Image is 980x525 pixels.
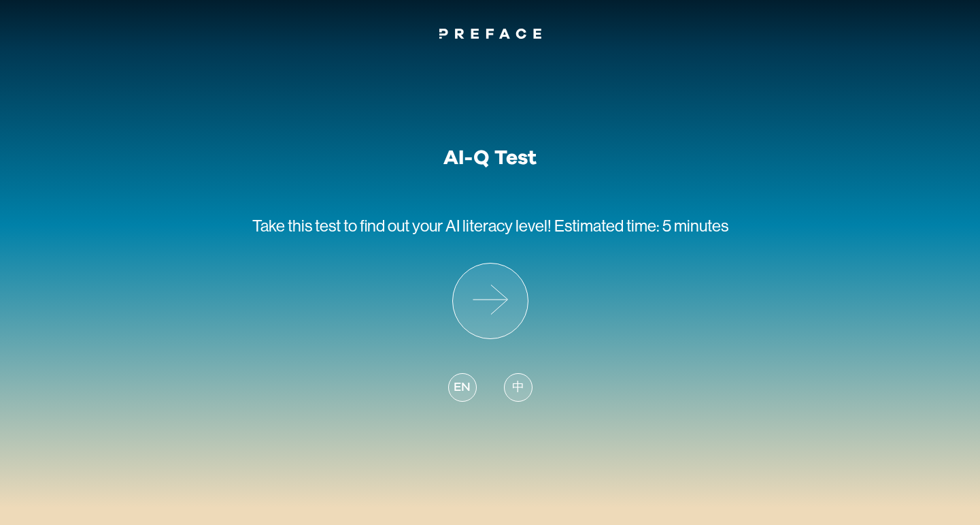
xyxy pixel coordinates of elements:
[554,217,728,235] span: Estimated time: 5 minutes
[512,379,524,397] span: 中
[252,217,357,235] span: Take this test to
[454,379,470,397] span: EN
[443,146,537,170] h1: AI-Q Test
[360,217,552,235] span: find out your AI literacy level!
